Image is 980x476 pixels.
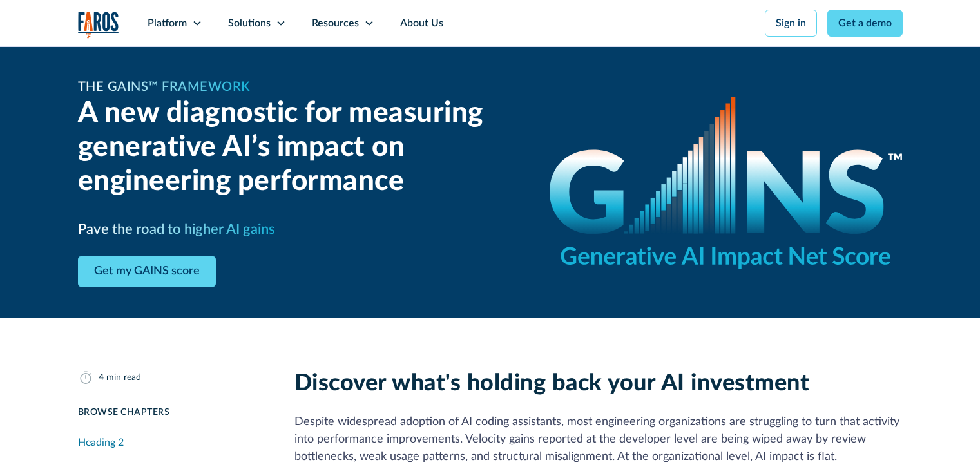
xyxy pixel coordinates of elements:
[106,371,141,385] div: min read
[78,256,216,287] a: Get my GAINS score
[148,15,187,31] div: Platform
[312,15,359,31] div: Resources
[78,435,124,450] div: Heading 2
[294,370,903,397] h2: Discover what's holding back your AI investment
[765,10,817,37] a: Sign in
[99,371,104,385] div: 4
[550,97,903,269] img: GAINS - the Generative AI Impact Net Score logo
[78,12,119,38] a: home
[827,10,903,37] a: Get a demo
[228,15,271,31] div: Solutions
[78,219,275,240] h3: Pave the road to higher AI gains
[78,430,264,455] a: Heading 2
[78,77,250,97] h1: The GAINS™ Framework
[78,12,119,38] img: Logo of the analytics and reporting company Faros.
[78,97,519,198] h2: A new diagnostic for measuring generative AI’s impact on engineering performance
[294,414,903,466] p: Despite widespread adoption of AI coding assistants, most engineering organizations are strugglin...
[78,406,264,419] div: Browse Chapters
